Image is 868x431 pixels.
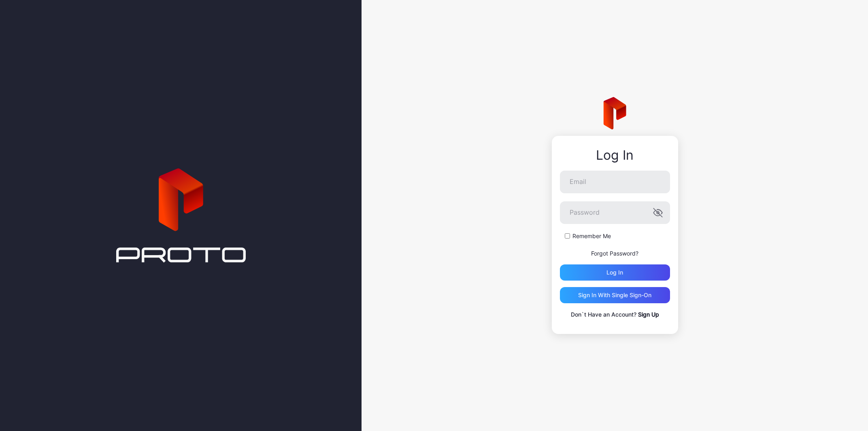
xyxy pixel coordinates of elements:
[638,311,659,318] a: Sign Up
[560,148,670,163] div: Log In
[591,250,638,257] a: Forgot Password?
[560,201,670,224] input: Password
[606,269,623,276] div: Log in
[572,232,611,240] label: Remember Me
[653,208,663,218] button: Password
[560,310,670,319] p: Don`t Have an Account?
[560,264,670,281] button: Log in
[578,292,651,298] div: Sign in With Single Sign-On
[560,171,670,193] input: Email
[560,287,670,303] button: Sign in With Single Sign-On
